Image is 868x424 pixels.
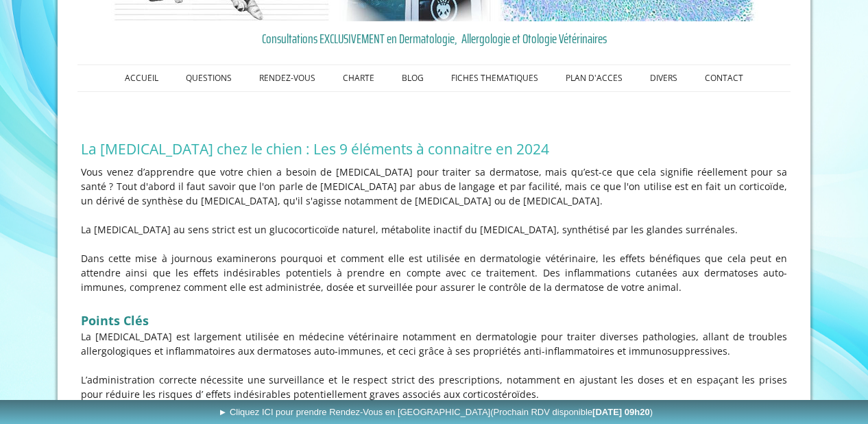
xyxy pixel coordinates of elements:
[552,65,636,91] a: PLAN D'ACCES
[81,251,787,294] p: nous examinerons pourquoi et comment elle est utilisée en dermatologie vétérinaire, les effets bé...
[111,65,172,91] a: ACCUEIL
[172,65,245,91] a: QUESTIONS
[81,222,787,237] p: La [MEDICAL_DATA] au sens strict est un glucocorticoïde naturel, métabolite inactif du [MEDICAL_D...
[81,252,190,265] span: Dans cette mise à jour
[81,373,787,401] p: L’administration correcte nécessite une surveillance et le respect strict des prescriptions, nota...
[592,407,650,417] b: [DATE] 09h20
[81,140,787,158] h1: La [MEDICAL_DATA] chez le chien : Les 9 éléments à connaitre en 2024
[691,65,757,91] a: CONTACT
[81,312,149,329] strong: Points Clés
[636,65,691,91] a: DIVERS
[245,65,329,91] a: RENDEZ-VOUS
[81,329,787,358] p: La [MEDICAL_DATA] est largement utilisée en médecine vétérinaire notamment en dermatologie pour t...
[329,65,388,91] a: CHARTE
[388,65,437,91] a: BLOG
[81,165,787,208] p: Vous venez d’apprendre que votre chien a besoin de [MEDICAL_DATA] pour traiter sa dermatose, mais...
[218,407,653,417] span: ► Cliquez ICI pour prendre Rendez-Vous en [GEOGRAPHIC_DATA]
[81,28,787,49] a: Consultations EXCLUSIVEMENT en Dermatologie, Allergologie et Otologie Vétérinaires
[490,407,653,417] span: (Prochain RDV disponible )
[437,65,552,91] a: FICHES THEMATIQUES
